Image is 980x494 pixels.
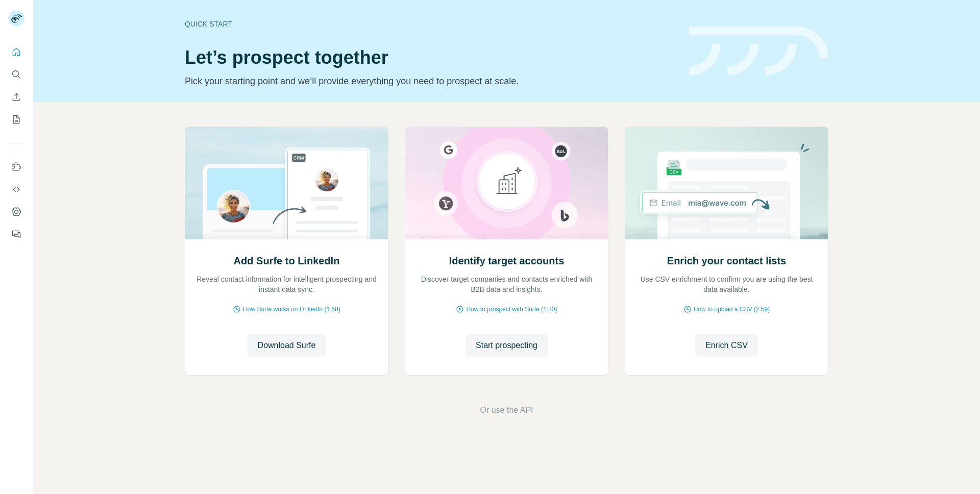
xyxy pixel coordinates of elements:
p: Pick your starting point and we’ll provide everything you need to prospect at scale. [185,74,677,88]
button: Use Surfe API [8,180,24,199]
h2: Add Surfe to LinkedIn [234,254,340,268]
p: Discover target companies and contacts enriched with B2B data and insights. [415,274,598,294]
button: Quick start [8,43,24,61]
button: Or use the API [480,404,533,416]
div: Quick start [185,19,677,29]
h1: Let’s prospect together [185,47,677,68]
img: banner [689,27,828,76]
span: Enrich CSV [705,339,748,352]
p: Use CSV enrichment to confirm you are using the best data available. [635,274,818,294]
button: Dashboard [8,203,24,221]
h2: Enrich your contact lists [667,254,786,268]
img: Identify target accounts [405,127,608,239]
button: My lists [8,110,24,129]
span: Download Surfe [258,339,316,352]
button: Download Surfe [248,334,326,357]
img: Add Surfe to LinkedIn [185,127,388,239]
button: Use Surfe on LinkedIn [8,158,24,176]
button: Enrich CSV [8,88,24,106]
h2: Identify target accounts [449,254,565,268]
span: How to prospect with Surfe (1:30) [466,305,557,314]
span: Start prospecting [476,339,537,352]
button: Start prospecting [465,334,548,357]
button: Enrich CSV [695,334,758,357]
img: Enrich your contact lists [625,127,828,239]
p: Reveal contact information for intelligent prospecting and instant data sync. [195,274,378,294]
span: How to upload a CSV (2:59) [694,305,770,314]
span: How Surfe works on LinkedIn (1:58) [243,305,340,314]
button: Feedback [8,225,24,243]
button: Search [8,65,24,84]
